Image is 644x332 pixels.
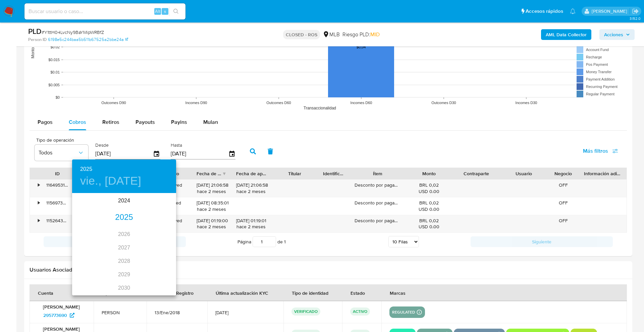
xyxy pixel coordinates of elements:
[80,164,92,174] button: 2025
[80,174,141,188] button: vie., [DATE]
[72,211,176,224] div: 2025
[72,194,176,207] div: 2024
